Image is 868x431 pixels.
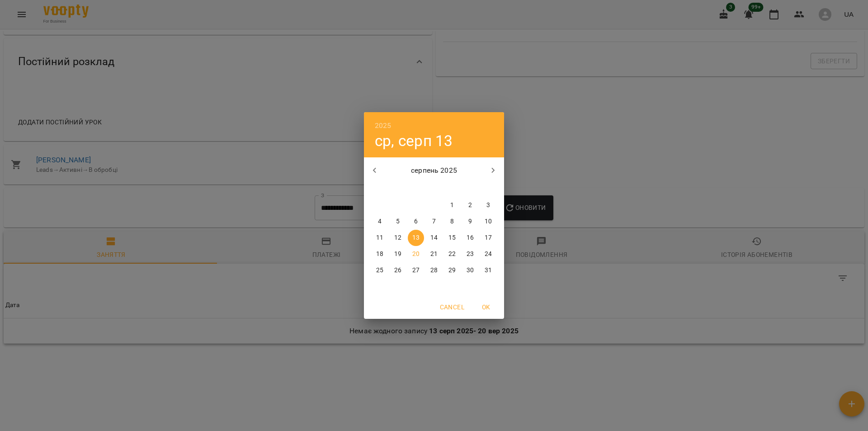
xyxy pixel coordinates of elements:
button: 10 [480,213,496,230]
button: 28 [426,262,442,279]
button: 17 [480,230,496,246]
p: 12 [394,233,401,242]
button: 22 [444,246,460,262]
button: 11 [372,230,388,246]
span: чт [426,184,442,193]
p: 21 [430,250,438,259]
span: нд [480,184,496,193]
button: 4 [372,213,388,230]
p: 19 [394,250,401,259]
button: ср, серп 13 [375,132,453,150]
p: 6 [414,217,418,226]
button: 6 [408,213,424,230]
button: 20 [408,246,424,262]
p: 22 [448,250,456,259]
p: 10 [485,217,492,226]
span: вт [390,184,406,193]
p: 25 [376,266,383,275]
button: 7 [426,213,442,230]
button: 19 [390,246,406,262]
button: 23 [462,246,478,262]
p: 4 [378,217,382,226]
p: 26 [394,266,401,275]
button: 12 [390,230,406,246]
button: 9 [462,213,478,230]
button: 3 [480,197,496,213]
button: 24 [480,246,496,262]
p: 9 [468,217,472,226]
span: сб [462,184,478,193]
span: пн [372,184,388,193]
button: 29 [444,262,460,279]
p: 30 [467,266,474,275]
p: 7 [432,217,436,226]
p: 15 [448,233,456,242]
button: 31 [480,262,496,279]
button: 21 [426,246,442,262]
button: 27 [408,262,424,279]
p: 29 [448,266,456,275]
p: 16 [467,233,474,242]
button: 5 [390,213,406,230]
p: 17 [485,233,492,242]
button: 18 [372,246,388,262]
button: 13 [408,230,424,246]
button: 2 [462,197,478,213]
span: ср [408,184,424,193]
p: 18 [376,250,383,259]
button: 30 [462,262,478,279]
button: 26 [390,262,406,279]
button: 16 [462,230,478,246]
p: 27 [412,266,420,275]
p: 2 [468,201,472,210]
button: 25 [372,262,388,279]
p: 8 [450,217,454,226]
p: 31 [485,266,492,275]
p: 5 [396,217,400,226]
p: 14 [430,233,438,242]
p: 3 [486,201,490,210]
button: 15 [444,230,460,246]
span: пт [444,184,460,193]
p: 24 [485,250,492,259]
button: 14 [426,230,442,246]
p: 13 [412,233,420,242]
button: 2025 [375,119,392,132]
p: 1 [450,201,454,210]
p: 28 [430,266,438,275]
p: 20 [412,250,420,259]
span: OK [475,302,497,313]
button: OK [472,299,500,315]
p: серпень 2025 [386,165,483,176]
button: 8 [444,213,460,230]
p: 11 [376,233,383,242]
p: 23 [467,250,474,259]
button: 1 [444,197,460,213]
span: Cancel [440,302,464,313]
button: Cancel [436,299,468,315]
